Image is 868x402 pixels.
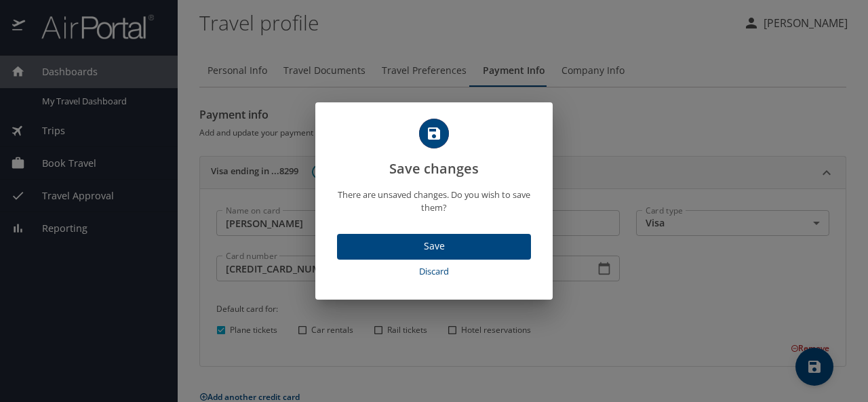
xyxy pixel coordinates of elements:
h2: Save changes [332,119,536,180]
span: Discard [342,264,526,279]
button: Discard [337,260,531,283]
button: Save [337,234,531,260]
p: There are unsaved changes. Do you wish to save them? [332,188,536,214]
span: Save [348,238,520,255]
